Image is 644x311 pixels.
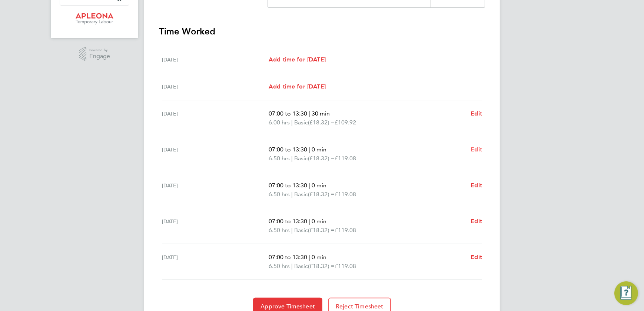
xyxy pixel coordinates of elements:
[159,26,485,37] h3: Time Worked
[335,119,356,126] span: £109.92
[162,145,269,163] div: [DATE]
[291,155,293,162] span: |
[162,217,269,235] div: [DATE]
[60,13,129,25] a: Go to home page
[309,182,310,189] span: |
[291,227,293,234] span: |
[312,182,326,189] span: 0 min
[291,262,293,270] span: |
[294,226,308,235] span: Basic
[162,181,269,199] div: [DATE]
[308,227,335,234] span: (£18.32) =
[294,262,308,271] span: Basic
[269,82,326,91] a: Add time for [DATE]
[308,191,335,198] span: (£18.32) =
[76,13,113,25] img: apleona-logo-retina.png
[294,154,308,163] span: Basic
[471,181,482,190] a: Edit
[312,218,326,225] span: 0 min
[308,155,335,162] span: (£18.32) =
[471,254,482,261] span: Edit
[291,119,293,126] span: |
[269,182,307,189] span: 07:00 to 13:30
[269,119,290,126] span: 6.00 hrs
[260,303,315,310] span: Approve Timesheet
[309,218,310,225] span: |
[162,82,269,91] div: [DATE]
[162,55,269,64] div: [DATE]
[269,146,307,153] span: 07:00 to 13:30
[269,110,307,117] span: 07:00 to 13:30
[269,262,290,270] span: 6.50 hrs
[269,191,290,198] span: 6.50 hrs
[471,109,482,118] a: Edit
[335,155,356,162] span: £119.08
[471,218,482,225] span: Edit
[269,254,307,261] span: 07:00 to 13:30
[89,47,110,53] span: Powered by
[336,303,384,310] span: Reject Timesheet
[269,83,326,90] span: Add time for [DATE]
[471,110,482,117] span: Edit
[308,262,335,270] span: (£18.32) =
[309,110,310,117] span: |
[89,53,110,60] span: Engage
[308,119,335,126] span: (£18.32) =
[269,56,326,63] span: Add time for [DATE]
[335,191,356,198] span: £119.08
[294,190,308,199] span: Basic
[471,145,482,154] a: Edit
[312,254,326,261] span: 0 min
[269,155,290,162] span: 6.50 hrs
[335,227,356,234] span: £119.08
[269,227,290,234] span: 6.50 hrs
[309,146,310,153] span: |
[162,109,269,127] div: [DATE]
[614,281,638,305] button: Engage Resource Center
[312,146,326,153] span: 0 min
[471,217,482,226] a: Edit
[309,254,310,261] span: |
[269,218,307,225] span: 07:00 to 13:30
[471,253,482,262] a: Edit
[471,146,482,153] span: Edit
[312,110,330,117] span: 30 min
[294,118,308,127] span: Basic
[471,182,482,189] span: Edit
[162,253,269,271] div: [DATE]
[291,191,293,198] span: |
[269,55,326,64] a: Add time for [DATE]
[335,262,356,270] span: £119.08
[79,47,110,61] a: Powered byEngage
